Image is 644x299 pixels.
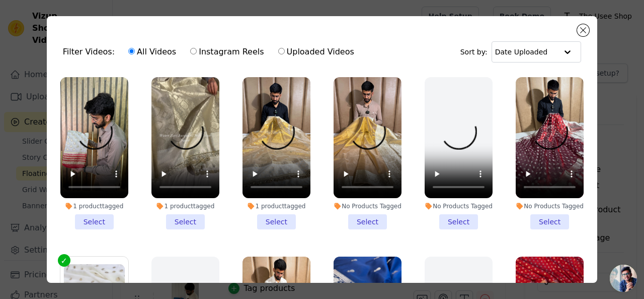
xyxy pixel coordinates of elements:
[278,45,355,58] label: Uploaded Videos
[425,202,493,210] div: No Products Tagged
[577,24,589,36] button: Close modal
[243,202,310,210] div: 1 product tagged
[128,45,177,58] label: All Videos
[151,202,219,210] div: 1 product tagged
[610,265,637,292] div: Open chat
[190,45,264,58] label: Instagram Reels
[334,202,401,210] div: No Products Tagged
[60,202,128,210] div: 1 product tagged
[516,202,584,210] div: No Products Tagged
[63,40,360,64] div: Filter Videos:
[460,41,582,63] div: Sort by:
